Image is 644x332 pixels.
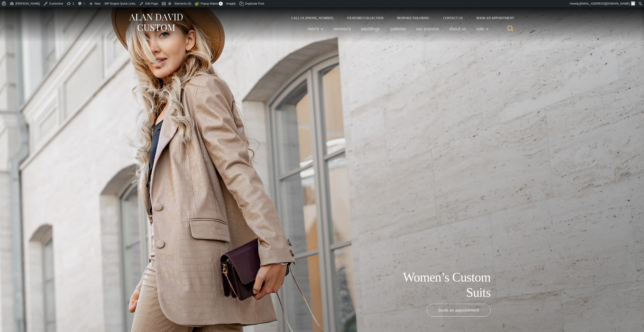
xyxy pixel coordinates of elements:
[444,24,471,33] a: About Us
[470,16,516,20] a: Book an Appointment
[128,12,183,33] img: Alan David Custom
[427,304,491,317] a: book an appointment
[285,16,516,20] nav: Secondary Navigation
[388,270,491,300] h1: Women’s Custom Suits
[329,24,356,33] a: Women’s
[303,24,491,33] nav: Primary Navigation
[219,2,223,6] span: 1
[477,26,489,31] span: Sale
[308,26,324,31] span: Men’s
[390,16,436,20] a: Bespoke Tailoring
[439,307,479,313] span: book an appointment
[436,16,470,20] a: Contact Us
[505,23,516,34] button: View Search Form
[385,24,411,33] a: Galleries
[411,24,444,33] a: Our Process
[580,2,630,5] span: [EMAIL_ADDRESS][DOMAIN_NAME]
[168,2,171,5] div: Not available
[356,24,385,33] a: weddings
[340,16,390,20] a: Oxxford Collection
[285,16,340,20] a: Call Us [PHONE_NUMBER]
